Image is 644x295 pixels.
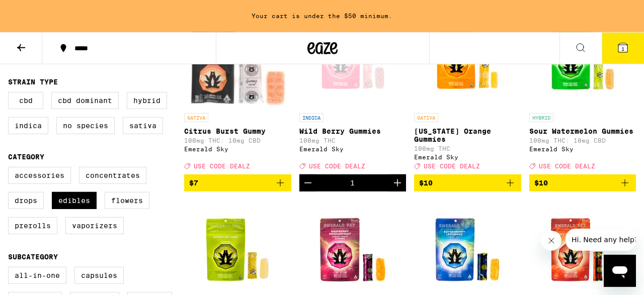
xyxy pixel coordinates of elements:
span: $10 [534,179,548,187]
a: Open page for Citrus Burst Gummy from Emerald Sky [184,8,291,174]
label: No Species [56,117,115,134]
iframe: Button to launch messaging window [604,255,636,287]
label: CBD [8,92,43,109]
label: CBD Dominant [51,92,119,109]
legend: Strain Type [8,78,58,86]
label: Sativa [123,117,163,134]
div: Emerald Sky [299,146,407,152]
label: Flowers [105,192,149,209]
label: Edibles [52,192,97,209]
div: Emerald Sky [529,146,636,152]
p: SATIVA [184,113,208,122]
div: 1 [350,179,355,187]
button: Increment [389,174,406,191]
label: Vaporizers [65,217,124,234]
legend: Subcategory [8,253,58,261]
p: 100mg THC [299,137,407,144]
label: Capsules [74,267,124,284]
p: SATIVA [414,113,438,122]
label: Drops [8,192,44,209]
span: USE CODE DEALZ [194,163,250,169]
span: Hi. Need any help? [6,7,72,15]
span: USE CODE DEALZ [424,163,480,169]
span: USE CODE DEALZ [539,163,595,169]
iframe: Close message [541,231,561,251]
button: Add to bag [184,174,291,191]
p: [US_STATE] Orange Gummies [414,127,521,143]
button: Decrement [299,174,316,191]
button: Add to bag [529,174,636,191]
span: 1 [621,46,624,52]
span: $7 [189,179,198,187]
a: Open page for Wild Berry Gummies from Emerald Sky [299,8,407,174]
button: 1 [602,33,644,64]
span: USE CODE DEALZ [309,163,365,169]
span: $10 [419,179,433,187]
label: Indica [8,117,48,134]
div: Emerald Sky [414,154,521,160]
p: Wild Berry Gummies [299,127,407,135]
p: 100mg THC [414,145,521,152]
p: 100mg THC: 10mg CBD [529,137,636,144]
label: Hybrid [127,92,167,109]
label: Accessories [8,167,71,184]
label: Concentrates [79,167,146,184]
p: HYBRID [529,113,553,122]
iframe: Message from company [566,229,636,251]
p: Sour Watermelon Gummies [529,127,636,135]
a: Open page for California Orange Gummies from Emerald Sky [414,8,521,174]
p: 100mg THC: 10mg CBD [184,137,291,144]
legend: Category [8,153,44,161]
a: Open page for Sour Watermelon Gummies from Emerald Sky [529,8,636,174]
p: Citrus Burst Gummy [184,127,291,135]
label: Prerolls [8,217,57,234]
label: All-In-One [8,267,66,284]
button: Add to bag [414,174,521,191]
p: INDICA [299,113,324,122]
div: Emerald Sky [184,146,291,152]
